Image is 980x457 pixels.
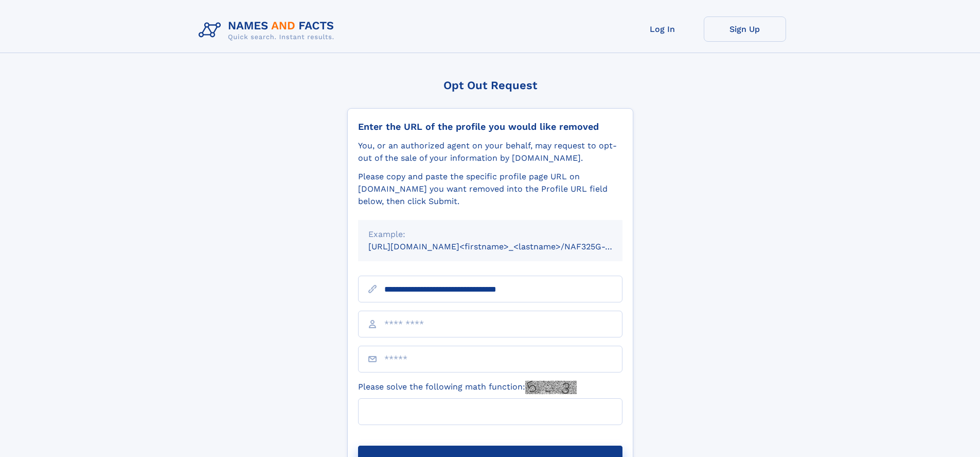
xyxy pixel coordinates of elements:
div: Opt Out Request [347,79,633,92]
div: Please copy and paste the specific profile page URL on [DOMAIN_NAME] you want removed into the Pr... [358,171,622,208]
a: Log In [621,16,704,42]
div: Enter the URL of the profile you would like removed [358,121,622,132]
div: Example: [368,228,612,241]
a: Sign Up [704,16,786,42]
img: Logo Names and Facts [194,16,343,44]
label: Please solve the following math function: [358,381,577,394]
small: [URL][DOMAIN_NAME]<firstname>_<lastname>/NAF325G-xxxxxxxx [368,242,642,251]
div: You, or an authorized agent on your behalf, may request to opt-out of the sale of your informatio... [358,140,622,164]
